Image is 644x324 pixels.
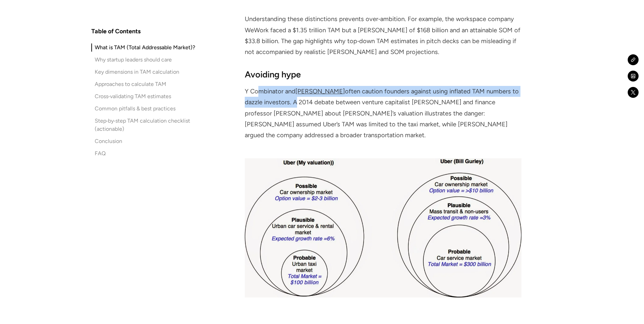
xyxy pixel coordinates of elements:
p: Understanding these distinctions prevents over‑ambition. For example, the workspace company WeWor... [245,14,521,57]
div: What is TAM (Total Addressable Market)? [95,43,195,52]
div: Common pitfalls & best practices [95,105,176,113]
a: Approaches to calculate TAM [91,80,199,88]
div: Approaches to calculate TAM [95,80,166,88]
strong: Avoiding hype [245,69,301,79]
div: FAQ [95,149,106,158]
a: Common pitfalls & best practices [91,105,199,113]
a: Conclusion [91,137,199,145]
a: Why startup leaders should care [91,56,199,64]
a: FAQ [91,149,199,158]
div: Key dimensions in TAM calculation [95,68,179,76]
a: What is TAM (Total Addressable Market)? [91,43,199,52]
a: Step‑by‑step TAM calculation checklist (actionable) [91,117,199,133]
a: Key dimensions in TAM calculation [91,68,199,76]
h4: Table of Contents [91,27,141,35]
div: Why startup leaders should care [95,56,172,64]
a: Cross‑validating TAM estimates [91,92,199,101]
div: Conclusion [95,137,122,145]
div: Cross‑validating TAM estimates [95,92,171,101]
img: Avoiding hype [245,158,521,297]
a: [PERSON_NAME] [295,88,345,95]
div: Step‑by‑step TAM calculation checklist (actionable) [95,117,199,133]
p: Y Combinator and often caution founders against using inflated TAM numbers to dazzle investors. A... [245,86,521,141]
